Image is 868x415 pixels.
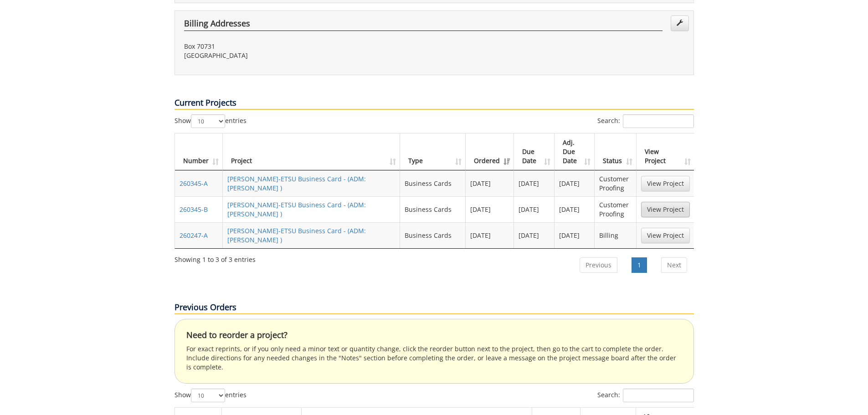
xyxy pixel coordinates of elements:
a: View Project [641,176,690,191]
td: Business Cards [400,222,466,248]
th: Project: activate to sort column ascending [223,133,400,170]
select: Showentries [191,114,225,128]
td: [DATE] [555,222,595,248]
a: 1 [632,257,647,273]
p: [GEOGRAPHIC_DATA] [184,51,427,60]
a: [PERSON_NAME]-ETSU Business Card - (ADM: [PERSON_NAME] ) [227,200,366,218]
a: Edit Addresses [671,15,689,31]
th: Type: activate to sort column ascending [400,133,466,170]
th: View Project: activate to sort column ascending [637,133,694,170]
td: [DATE] [466,222,514,248]
th: Ordered: activate to sort column ascending [466,133,514,170]
td: [DATE] [555,170,595,196]
h4: Billing Addresses [184,19,663,31]
p: Box 70731 [184,42,427,51]
td: Customer Proofing [595,170,636,196]
input: Search: [623,114,694,128]
th: Status: activate to sort column ascending [595,133,636,170]
a: View Project [641,202,690,217]
a: 260345-A [180,179,208,188]
a: Next [661,257,687,273]
td: [DATE] [514,222,555,248]
th: Adj. Due Date: activate to sort column ascending [555,133,595,170]
td: [DATE] [466,170,514,196]
td: [DATE] [555,196,595,222]
td: [DATE] [514,196,555,222]
div: Showing 1 to 3 of 3 entries [175,251,256,264]
th: Number: activate to sort column ascending [175,133,223,170]
td: Business Cards [400,170,466,196]
a: [PERSON_NAME]-ETSU Business Card - (ADM: [PERSON_NAME] ) [227,174,366,192]
td: Billing [595,222,636,248]
a: Previous [580,257,617,273]
td: Business Cards [400,196,466,222]
td: [DATE] [514,170,555,196]
a: [PERSON_NAME]-ETSU Business Card - (ADM: [PERSON_NAME] ) [227,226,366,244]
p: Current Projects [175,97,694,110]
a: View Project [641,228,690,243]
h4: Need to reorder a project? [186,331,682,340]
p: For exact reprints, or if you only need a minor text or quantity change, click the reorder button... [186,344,682,372]
label: Show entries [175,114,247,128]
p: Previous Orders [175,302,694,314]
label: Search: [597,114,694,128]
a: 260345-B [180,205,208,214]
select: Showentries [191,389,225,402]
td: Customer Proofing [595,196,636,222]
input: Search: [623,389,694,402]
a: 260247-A [180,231,208,240]
label: Search: [597,389,694,402]
label: Show entries [175,389,247,402]
td: [DATE] [466,196,514,222]
th: Due Date: activate to sort column ascending [514,133,555,170]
